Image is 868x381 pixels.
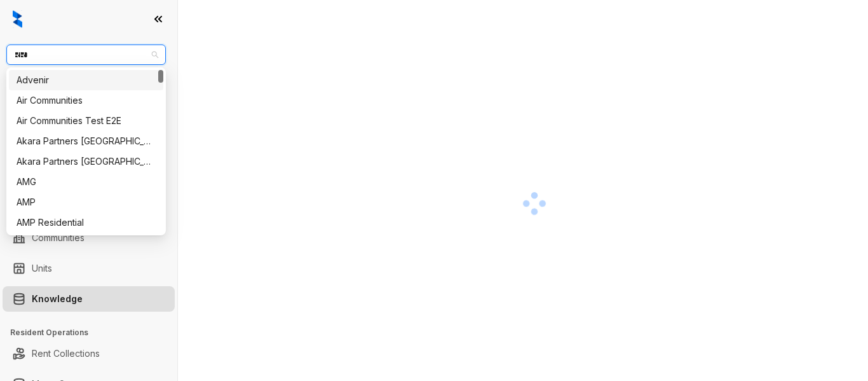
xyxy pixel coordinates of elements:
[9,212,163,233] div: AMP Residential
[17,94,156,107] div: Air Communities
[9,90,163,111] div: Air Communities
[9,192,163,212] div: AMP
[9,70,163,90] div: Advenir
[32,225,85,251] a: Communities
[17,134,156,148] div: Akara Partners [GEOGRAPHIC_DATA]
[9,131,163,151] div: Akara Partners Nashville
[14,45,158,64] span: RR Living
[9,172,163,192] div: AMG
[3,85,175,111] li: Leads
[17,195,156,209] div: AMP
[3,170,175,196] li: Collections
[32,256,52,281] a: Units
[17,114,156,128] div: Air Communities Test E2E
[17,73,156,87] div: Advenir
[32,341,100,366] a: Rent Collections
[3,140,175,165] li: Leasing
[13,10,22,28] img: logo
[17,155,156,169] div: Akara Partners [GEOGRAPHIC_DATA]
[3,225,175,251] li: Communities
[3,286,175,312] li: Knowledge
[17,216,156,230] div: AMP Residential
[10,327,177,338] h3: Resident Operations
[32,286,83,312] a: Knowledge
[3,256,175,281] li: Units
[3,341,175,366] li: Rent Collections
[9,111,163,131] div: Air Communities Test E2E
[17,175,156,189] div: AMG
[9,151,163,172] div: Akara Partners Phoenix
